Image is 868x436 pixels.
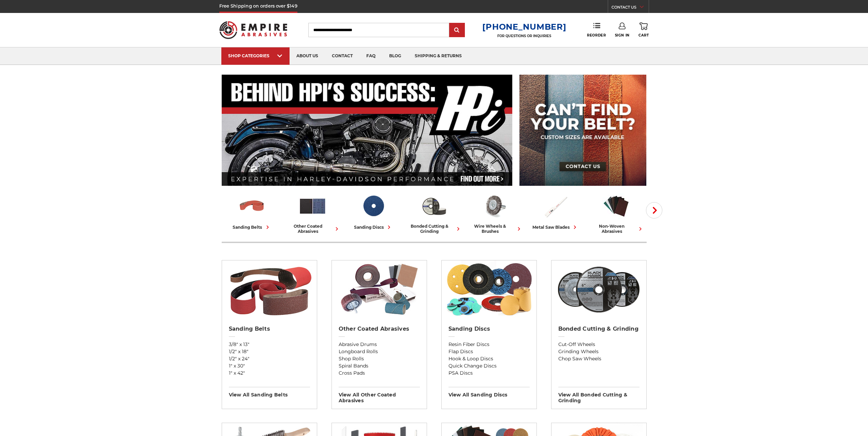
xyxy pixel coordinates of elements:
[558,348,639,355] a: Grinding Wheels
[532,224,578,231] div: metal saw blades
[615,33,630,37] span: Sign In
[612,3,649,13] a: CONTACT US
[233,224,271,231] div: sanding belts
[589,192,644,234] a: non-woven abrasives
[225,260,313,318] img: Sanding Belts
[290,47,325,65] a: about us
[450,24,464,37] input: Submit
[222,75,513,186] img: Banner for an interview featuring Horsepower Inc who makes Harley performance upgrades featured o...
[229,348,310,355] a: 1/2" x 18"
[558,387,639,404] h3: View All bonded cutting & grinding
[346,192,401,231] a: sanding discs
[219,17,288,43] img: Empire Abrasives
[448,362,530,370] a: Quick Change Discs
[420,192,448,220] img: Bonded Cutting & Grinding
[448,355,530,362] a: Hook & Loop Discs
[481,192,509,220] img: Wire Wheels & Brushes
[467,224,523,234] div: wire wheels & brushes
[229,370,310,377] a: 1" x 42"
[325,47,359,65] a: contact
[339,348,420,355] a: Longboard Rolls
[448,341,530,348] a: Resin Fiber Discs
[587,22,606,37] a: Reorder
[467,192,523,234] a: wire wheels & brushes
[298,192,327,220] img: Other Coated Abrasives
[558,355,639,362] a: Chop Saw Wheels
[339,370,420,377] a: Cross Pads
[354,224,393,231] div: sanding discs
[638,33,649,37] span: Cart
[285,224,340,234] div: other coated abrasives
[228,53,283,58] div: SHOP CATEGORIES
[519,75,646,186] img: promo banner for custom belts.
[229,341,310,348] a: 3/8" x 13"
[482,22,566,32] a: [PHONE_NUMBER]
[407,192,462,234] a: bonded cutting & grinding
[285,192,340,234] a: other coated abrasives
[335,260,423,318] img: Other Coated Abrasives
[339,362,420,370] a: Spiral Bands
[408,47,469,65] a: shipping & returns
[339,326,420,332] h2: Other Coated Abrasives
[407,224,462,234] div: bonded cutting & grinding
[229,355,310,362] a: 1/2" x 24"
[482,34,566,38] p: FOR QUESTIONS OR INQUIRIES
[602,192,630,220] img: Non-woven Abrasives
[238,192,266,220] img: Sanding Belts
[558,326,639,332] h2: Bonded Cutting & Grinding
[229,362,310,370] a: 1" x 30"
[528,192,583,231] a: metal saw blades
[448,326,530,332] h2: Sanding Discs
[359,47,382,65] a: faq
[224,192,280,231] a: sanding belts
[359,192,387,220] img: Sanding Discs
[339,355,420,362] a: Shop Rolls
[339,387,420,404] h3: View All other coated abrasives
[445,260,533,318] img: Sanding Discs
[646,202,662,219] button: Next
[589,224,644,234] div: non-woven abrasives
[448,387,530,398] h3: View All sanding discs
[558,341,639,348] a: Cut-Off Wheels
[541,192,570,220] img: Metal Saw Blades
[587,33,606,37] span: Reorder
[448,370,530,377] a: PSA Discs
[382,47,408,65] a: blog
[229,326,310,332] h2: Sanding Belts
[638,22,649,37] a: Cart
[555,260,643,318] img: Bonded Cutting & Grinding
[448,348,530,355] a: Flap Discs
[339,341,420,348] a: Abrasive Drums
[229,387,310,398] h3: View All sanding belts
